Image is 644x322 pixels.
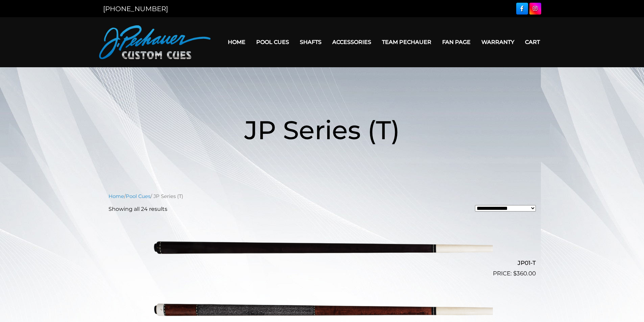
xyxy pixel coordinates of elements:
[109,193,536,200] nav: Breadcrumb
[327,33,377,51] a: Accessories
[103,5,168,13] a: [PHONE_NUMBER]
[251,33,294,51] a: Pool Cues
[222,33,251,51] a: Home
[513,270,517,277] span: $
[377,33,437,51] a: Team Pechauer
[513,270,536,277] bdi: 360.00
[475,205,536,212] select: Shop order
[109,219,536,278] a: JP01-T $360.00
[244,114,400,146] span: JP Series (T)
[109,193,124,199] a: Home
[294,33,327,51] a: Shafts
[109,257,536,269] h2: JP01-T
[151,219,493,275] img: JP01-T
[437,33,476,51] a: Fan Page
[99,25,211,59] img: Pechauer Custom Cues
[520,33,545,51] a: Cart
[126,193,150,199] a: Pool Cues
[476,33,520,51] a: Warranty
[109,205,167,213] p: Showing all 24 results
